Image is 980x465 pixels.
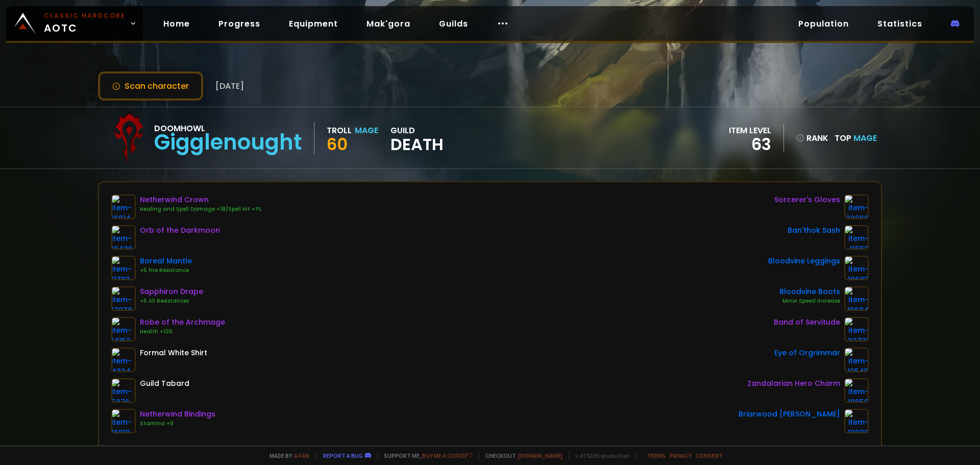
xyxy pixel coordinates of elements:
[390,137,444,152] span: Death
[869,13,930,34] a: Statistics
[377,452,473,459] span: Support me,
[844,409,869,433] img: item-12930
[739,409,840,420] div: Briarwood [PERSON_NAME]
[431,13,476,34] a: Guilds
[111,225,136,250] img: item-19426
[140,194,261,205] div: Netherwind Crown
[844,256,869,280] img: item-19683
[140,286,203,297] div: Sapphiron Drape
[774,317,840,328] div: Band of Servitude
[788,225,840,236] div: Ban'thok Sash
[140,409,215,420] div: Netherwind Bindings
[729,137,771,152] div: 63
[140,205,261,213] div: Healing and Spell Damage +18/Spell Hit +1%
[853,132,877,144] span: Mage
[140,328,225,336] div: Health +100
[670,452,692,459] a: Privacy
[294,452,309,459] a: a fan
[44,11,126,36] span: AOTC
[422,452,473,459] a: Buy me a coffee
[390,124,444,152] div: guild
[155,13,198,34] a: Home
[779,297,840,305] div: Minor Speed Increase
[111,286,136,311] img: item-17078
[844,194,869,219] img: item-22066
[779,286,840,297] div: Bloodvine Boots
[355,124,378,137] div: Mage
[111,194,136,219] img: item-16914
[44,11,126,20] small: Classic Hardcore
[844,317,869,341] img: item-22721
[111,317,136,341] img: item-14152
[768,256,840,266] div: Bloodvine Leggings
[111,348,136,372] img: item-4334
[774,348,840,358] div: Eye of Orgrimmar
[729,124,771,137] div: item level
[844,286,869,311] img: item-19684
[844,378,869,403] img: item-19950
[6,6,143,41] a: Classic HardcoreAOTC
[796,132,828,144] div: rank
[747,378,840,389] div: Zandalarian Hero Charm
[140,348,207,358] div: Formal White Shirt
[140,225,220,236] div: Orb of the Darkmoon
[111,256,136,280] img: item-11782
[140,256,192,266] div: Boreal Mantle
[844,225,869,250] img: item-11662
[479,452,562,459] span: Checkout
[154,122,302,135] div: Doomhowl
[263,452,309,459] span: Made by
[790,13,857,34] a: Population
[327,124,352,137] div: Troll
[647,452,666,459] a: Terms
[140,266,192,275] div: +5 Fire Resistance
[696,452,723,459] a: Consent
[215,80,244,92] span: [DATE]
[844,348,869,372] img: item-12545
[518,452,562,459] a: [DOMAIN_NAME]
[835,132,877,144] div: Top
[111,409,136,433] img: item-16918
[111,378,136,403] img: item-5976
[774,194,840,205] div: Sorcerer's Gloves
[140,378,189,389] div: Guild Tabard
[140,420,215,428] div: Stamina +9
[281,13,346,34] a: Equipment
[140,297,203,305] div: +5 All Resistances
[154,135,302,150] div: Gigglenought
[569,452,630,459] span: v. d752d5 - production
[323,452,363,459] a: Report a bug
[327,133,348,156] span: 60
[140,317,225,328] div: Robe of the Archmage
[98,71,203,101] button: Scan character
[210,13,268,34] a: Progress
[358,13,419,34] a: Mak'gora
